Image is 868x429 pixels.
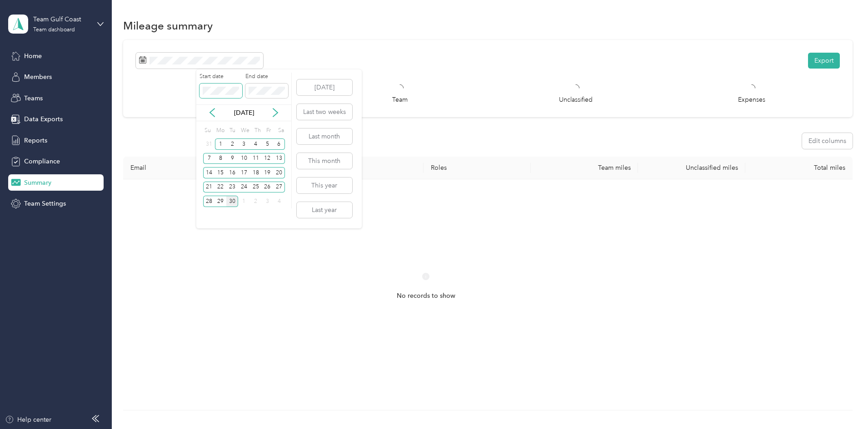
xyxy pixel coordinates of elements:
[273,167,285,178] div: 20
[203,196,215,207] div: 28
[276,124,285,137] div: Sa
[238,182,250,193] div: 24
[215,124,225,137] div: Mo
[250,182,262,193] div: 25
[215,196,227,207] div: 29
[123,21,213,30] h1: Mileage summary
[24,51,42,61] span: Home
[638,157,745,179] th: Unclassified miles
[261,182,273,193] div: 26
[24,199,66,208] span: Team Settings
[238,153,250,164] div: 10
[397,291,455,301] span: No records to show
[225,108,263,118] p: [DATE]
[250,167,262,178] div: 18
[238,167,250,178] div: 17
[250,138,262,150] div: 4
[745,157,853,179] th: Total miles
[24,178,51,187] span: Summary
[392,95,408,104] p: Team
[226,153,238,164] div: 9
[203,124,212,137] div: Su
[245,73,288,81] label: End date
[24,136,47,145] span: Reports
[297,178,352,193] button: This year
[203,153,215,164] div: 7
[261,153,273,164] div: 12
[424,157,531,179] th: Roles
[24,72,52,82] span: Members
[239,124,250,137] div: We
[261,196,273,207] div: 3
[5,415,51,424] button: Help center
[215,167,227,178] div: 15
[273,196,285,207] div: 4
[297,202,352,218] button: Last year
[200,73,242,81] label: Start date
[297,104,352,120] button: Last two weeks
[215,138,227,150] div: 1
[203,138,215,150] div: 31
[33,27,75,33] div: Team dashboard
[261,167,273,178] div: 19
[808,53,840,69] button: Export
[226,182,238,193] div: 23
[203,167,215,178] div: 14
[24,114,63,124] span: Data Exports
[531,157,638,179] th: Team miles
[238,138,250,150] div: 3
[250,153,262,164] div: 11
[559,95,593,104] p: Unclassified
[273,153,285,164] div: 13
[226,196,238,207] div: 30
[273,182,285,193] div: 27
[123,157,273,179] th: Email
[24,94,43,103] span: Teams
[297,128,352,144] button: Last month
[215,153,227,164] div: 8
[817,378,868,429] iframe: Everlance-gr Chat Button Frame
[297,153,352,169] button: This month
[228,124,236,137] div: Tu
[273,138,285,150] div: 6
[226,138,238,150] div: 2
[33,15,90,24] div: Team Gulf Coast
[738,95,765,104] p: Expenses
[24,157,60,166] span: Compliance
[297,79,352,95] button: [DATE]
[226,167,238,178] div: 16
[250,196,262,207] div: 2
[203,182,215,193] div: 21
[253,124,261,137] div: Th
[215,182,227,193] div: 22
[264,124,273,137] div: Fr
[802,133,853,149] button: Edit columns
[238,196,250,207] div: 1
[261,138,273,150] div: 5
